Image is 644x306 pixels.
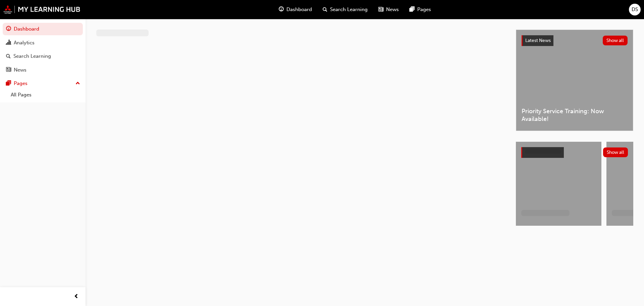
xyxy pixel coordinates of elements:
[74,293,79,301] span: prev-icon
[404,3,436,16] a: pages-iconPages
[279,5,284,14] span: guage-icon
[14,39,35,47] div: Analytics
[8,90,83,100] a: All Pages
[516,30,633,131] a: Latest NewsShow allPriority Service Training: Now Available!
[522,35,628,46] a: Latest NewsShow all
[6,40,11,46] span: chart-icon
[6,26,11,32] span: guage-icon
[3,50,83,62] a: Search Learning
[373,3,404,16] a: news-iconNews
[330,6,368,13] span: Search Learning
[417,6,431,13] span: Pages
[378,5,383,14] span: news-icon
[13,52,51,60] div: Search Learning
[286,6,312,13] span: Dashboard
[317,3,373,16] a: search-iconSearch Learning
[410,5,415,14] span: pages-icon
[525,38,551,43] span: Latest News
[6,81,11,87] span: pages-icon
[3,37,83,49] a: Analytics
[3,64,83,76] a: News
[6,53,11,59] span: search-icon
[3,21,83,77] button: DashboardAnalyticsSearch LearningNews
[3,5,80,14] img: mmal
[603,147,628,157] button: Show all
[6,67,11,73] span: news-icon
[632,6,638,13] span: DS
[14,80,28,87] div: Pages
[522,107,628,123] span: Priority Service Training: Now Available!
[273,3,317,16] a: guage-iconDashboard
[3,77,83,90] button: Pages
[14,66,26,74] div: News
[386,6,399,13] span: News
[603,36,628,45] button: Show all
[3,23,83,35] a: Dashboard
[323,5,327,14] span: search-icon
[521,147,628,158] a: Show all
[629,4,641,15] button: DS
[75,79,80,88] span: up-icon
